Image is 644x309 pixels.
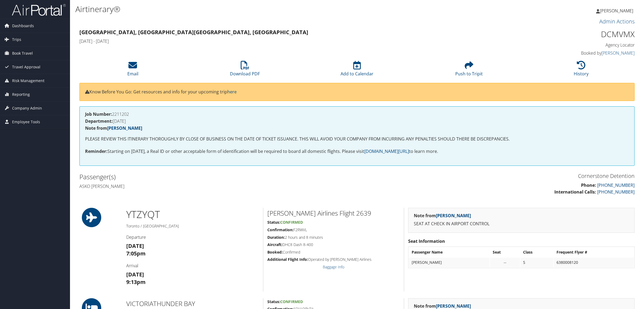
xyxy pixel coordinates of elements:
[79,172,353,181] h2: Passenger(s)
[361,172,635,180] h3: Cornerstone Detention
[600,8,633,14] span: [PERSON_NAME]
[436,213,471,219] a: [PERSON_NAME]
[581,182,596,188] strong: Phone:
[12,101,42,115] span: Company Admin
[267,250,283,255] strong: Booked:
[126,234,259,240] h4: Departure
[364,148,409,154] a: [DOMAIN_NAME][URL]
[436,303,471,309] a: [PERSON_NAME]
[12,3,66,16] img: airportal-logo.png
[520,258,553,267] td: S
[12,47,33,60] span: Book Travel
[75,3,451,15] h1: Airtinerary®
[267,227,400,233] h5: F2RWVL
[597,189,635,195] a: [PHONE_NUMBER]
[267,235,285,240] strong: Duration:
[414,213,471,219] strong: Note from
[85,89,629,96] p: Know Before You Go: Get resources and info for your upcoming trip
[126,299,259,308] h2: VICTORIATHUNDER BAY
[230,64,260,77] a: Download PDF
[414,303,471,309] strong: Note from
[12,60,40,74] span: Travel Approval
[267,235,400,240] h5: 2 hours and 8 minutes
[267,257,308,262] strong: Additional Flight Info:
[79,29,308,36] strong: [GEOGRAPHIC_DATA], [GEOGRAPHIC_DATA] [GEOGRAPHIC_DATA], [GEOGRAPHIC_DATA]
[227,89,237,95] a: here
[409,258,489,267] td: [PERSON_NAME]
[267,220,280,225] strong: Status:
[85,119,629,123] h4: [DATE]
[323,264,344,269] a: Baggage Info
[12,88,30,101] span: Reporting
[85,136,629,143] p: PLEASE REVIEW THIS ITINERARY THOROUGHLY BY CLOSE OF BUSINESS ON THE DATE OF TICKET ISSUANCE. THIS...
[85,148,629,155] p: Starting on [DATE], a Real ID or other acceptable form of identification will be required to boar...
[85,125,142,131] strong: Note from
[126,263,259,269] h4: Arrival
[126,250,146,257] strong: 7:05pm
[554,189,596,195] strong: International Calls:
[126,242,144,250] strong: [DATE]
[267,242,400,247] h5: DHC8 Dash 8-400
[267,209,400,218] h2: [PERSON_NAME] Airlines Flight 2639
[601,50,635,56] a: [PERSON_NAME]
[85,148,107,154] strong: Reminder:
[85,111,112,117] strong: Job Number:
[520,247,553,257] th: Class
[599,18,635,25] a: Admin Actions
[267,257,400,262] h5: Operated by [PERSON_NAME] Airlines
[85,118,113,124] strong: Department:
[126,271,144,278] strong: [DATE]
[502,42,635,48] h4: Agency Locator
[280,299,303,304] span: Confirmed
[267,242,282,247] strong: Aircraft:
[490,247,520,257] th: Seat
[502,50,635,56] h4: Booked by
[574,64,589,77] a: History
[341,64,373,77] a: Add to Calendar
[280,220,303,225] span: Confirmed
[554,258,634,267] td: 6380008120
[126,278,146,286] strong: 9:13pm
[79,183,353,189] h4: Asko [PERSON_NAME]
[12,33,21,46] span: Trips
[596,3,639,19] a: [PERSON_NAME]
[85,112,629,116] h4: 2211202
[126,208,259,221] h1: YTZ YQT
[409,247,489,257] th: Passenger Name
[414,220,629,227] p: SEAT AT CHECK IN AIRPORT CONTROL
[12,19,34,33] span: Dashboards
[267,227,293,232] strong: Confirmation:
[12,74,44,87] span: Risk Management
[79,38,494,44] h4: [DATE] - [DATE]
[554,247,634,257] th: Frequent Flyer #
[597,182,635,188] a: [PHONE_NUMBER]
[12,115,40,129] span: Employee Tools
[408,238,445,244] strong: Seat Information
[127,64,138,77] a: Email
[107,125,142,131] a: [PERSON_NAME]
[267,299,280,304] strong: Status:
[502,29,635,40] h1: DCMVMX
[126,223,259,229] h5: Toronto / [GEOGRAPHIC_DATA]
[267,250,400,255] h5: Confirmed
[493,260,517,265] div: --
[455,64,483,77] a: Push to Tripit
